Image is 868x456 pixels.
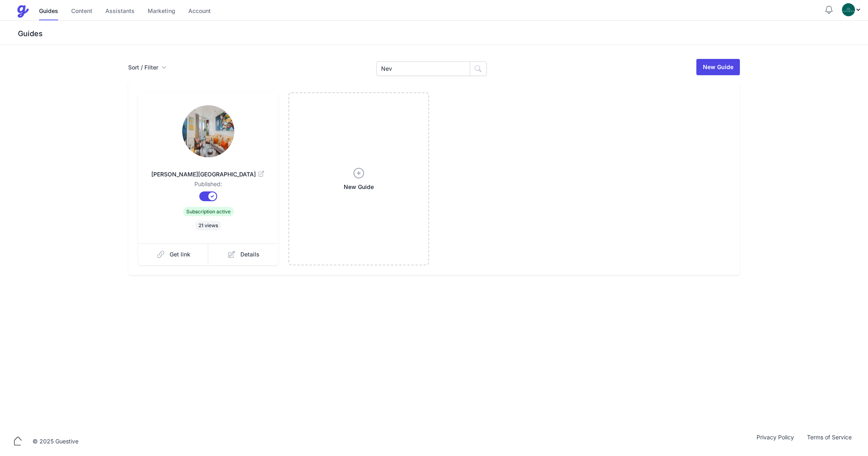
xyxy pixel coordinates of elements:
[151,161,266,180] a: [PERSON_NAME][GEOGRAPHIC_DATA]
[188,3,211,20] a: Account
[151,170,266,178] span: [PERSON_NAME][GEOGRAPHIC_DATA]
[842,3,861,16] div: Profile Menu
[376,61,470,76] input: Search Guides
[208,243,279,265] a: Details
[842,3,855,16] img: oovs19i4we9w73xo0bfpgswpi0cd
[696,59,740,75] a: New Guide
[182,105,234,157] img: tz7guqm2isaqstgb1jntn8dqqm35
[71,3,92,20] a: Content
[16,29,868,39] h3: Guides
[344,183,374,191] span: New Guide
[148,3,175,20] a: Marketing
[33,437,79,445] div: © 2025 Guestive
[39,3,58,20] a: Guides
[240,250,260,258] span: Details
[16,5,29,18] img: Guestive Guides
[128,63,166,72] button: Sort / Filter
[824,5,834,15] button: Notifications
[151,180,266,191] dd: Published:
[750,433,800,449] a: Privacy Policy
[138,243,209,265] a: Get link
[170,250,190,258] span: Get link
[183,207,234,216] span: Subscription active
[105,3,135,20] a: Assistants
[195,221,221,230] span: 21 views
[288,92,429,265] a: New Guide
[800,433,858,449] a: Terms of Service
